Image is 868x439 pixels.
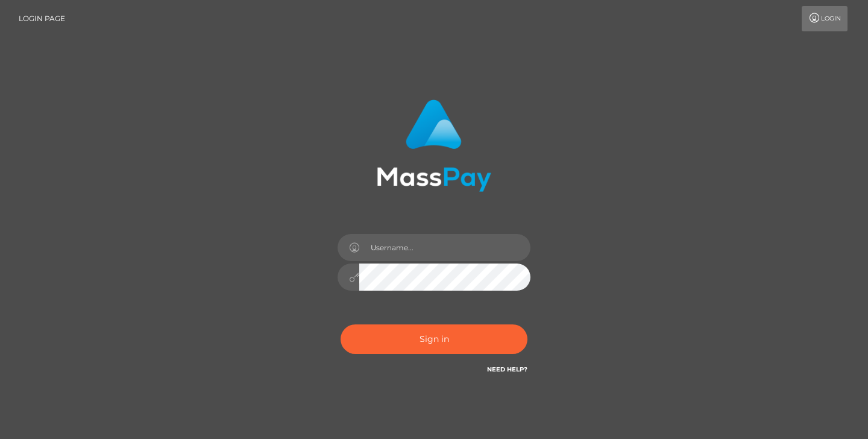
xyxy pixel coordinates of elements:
[802,6,848,31] a: Login
[341,324,527,354] button: Sign in
[19,6,65,31] a: Login Page
[377,99,491,192] img: MassPay Login
[359,234,530,261] input: Username...
[487,365,527,373] a: Need Help?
